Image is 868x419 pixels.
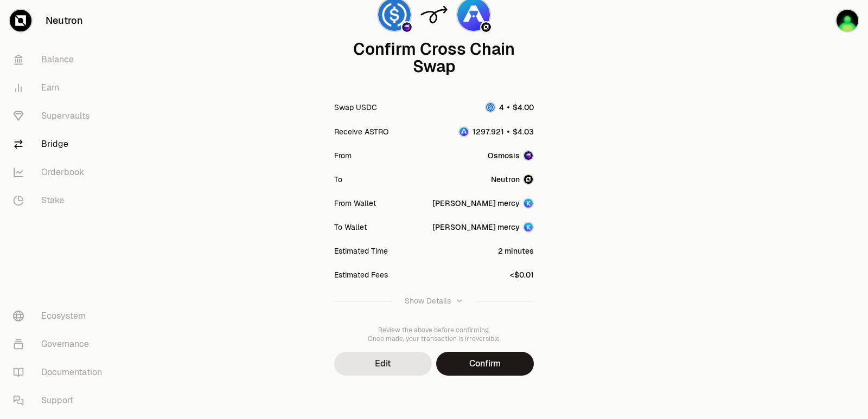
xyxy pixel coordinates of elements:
img: Neutron Logo [524,175,533,184]
a: Earn [4,74,117,102]
div: Review the above before confirming. Once made, your transaction is irreversible. [334,326,534,343]
img: Account Image [524,223,533,231]
button: Show Details [334,287,534,315]
img: Neutron Logo [481,22,491,32]
img: Osmosis Logo [524,151,533,160]
div: Estimated Fees [334,269,388,280]
div: To [334,174,342,185]
img: Account Image [524,199,533,208]
div: Show Details [405,295,451,306]
div: From Wallet [334,198,376,209]
a: Bridge [4,130,117,158]
div: To Wallet [334,222,367,233]
a: Stake [4,186,117,215]
button: Edit [334,352,432,376]
div: Swap USDC [334,102,377,113]
img: ASTRO Logo [459,127,468,136]
img: Osmosis Logo [402,22,412,32]
button: [PERSON_NAME] mercyAccount Image [432,198,534,209]
div: [PERSON_NAME] mercy [432,222,520,233]
img: USDC Logo [486,103,495,112]
div: From [334,150,352,161]
div: Receive ASTRO [334,126,388,137]
a: Balance [4,46,117,74]
div: Confirm Cross Chain Swap [334,41,534,75]
button: Confirm [436,352,534,376]
div: <$0.01 [510,269,534,280]
div: [PERSON_NAME] mercy [432,198,520,209]
a: Support [4,386,117,415]
span: Osmosis [488,150,520,161]
a: Documentation [4,358,117,386]
button: [PERSON_NAME] mercyAccount Image [432,222,534,233]
div: 2 minutes [498,246,534,256]
a: Governance [4,330,117,358]
div: Estimated Time [334,246,388,256]
a: Orderbook [4,158,117,186]
span: Neutron [491,174,520,185]
img: sandy mercy [837,10,858,31]
a: Ecosystem [4,302,117,330]
a: Supervaults [4,102,117,130]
